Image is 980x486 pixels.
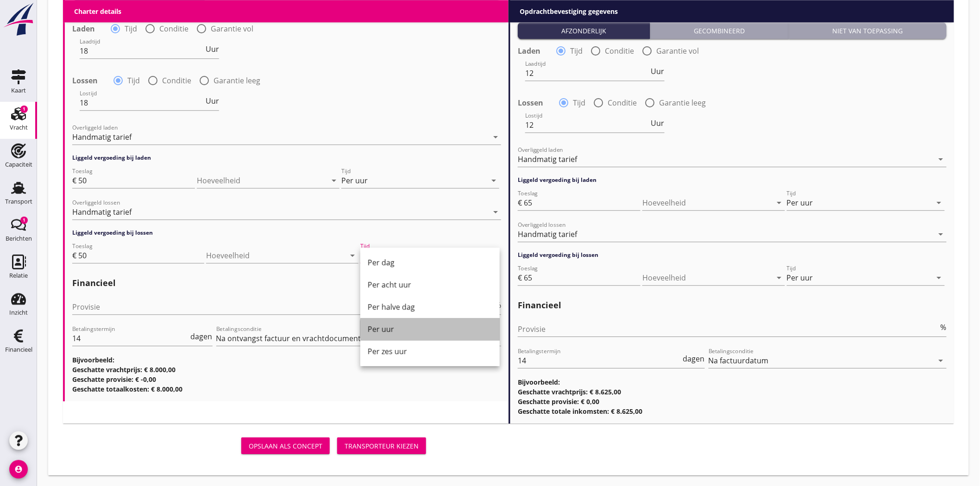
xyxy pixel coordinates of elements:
[490,131,501,143] i: arrow_drop_down
[518,299,947,312] h2: Financieel
[328,175,339,186] i: arrow_drop_down
[6,236,32,242] div: Berichten
[518,176,947,184] h4: Liggeld vergoeding bij laden
[650,22,789,39] button: Gecombineerd
[525,118,649,132] input: Lostijd
[5,199,32,205] div: Transport
[659,98,706,107] label: Garantie leeg
[368,346,492,357] div: Per zes uur
[72,331,189,346] input: Betalingstermijn
[9,273,28,279] div: Relatie
[608,98,637,107] label: Conditie
[518,322,939,336] input: Provisie
[337,437,426,454] button: Transporteur kiezen
[524,195,641,210] input: Toeslag
[345,441,419,451] div: Transporteur kiezen
[72,250,78,261] div: €
[341,176,368,185] div: Per uur
[518,22,650,39] button: Afzonderlijk
[787,199,813,207] div: Per uur
[936,355,947,366] i: arrow_drop_down
[774,272,785,283] i: arrow_drop_down
[488,175,499,186] i: arrow_drop_down
[518,251,947,259] h4: Liggeld vergoeding bij lossen
[651,119,665,127] span: Uur
[518,387,947,397] h3: Geschatte vrachtprijs: € 8.625,00
[9,310,28,316] div: Inzicht
[518,197,524,208] div: €
[5,162,32,168] div: Capaciteit
[347,250,358,261] i: arrow_drop_down
[518,98,543,107] strong: Lossen
[72,374,501,384] h3: Geschatte provisie: € -0,00
[787,274,813,282] div: Per uur
[518,5,947,18] h2: Laad/los-condities
[934,272,945,283] i: arrow_drop_down
[651,68,665,75] span: Uur
[793,26,943,36] div: Niet van toepassing
[524,270,641,285] input: Toeslag
[368,257,492,268] div: Per dag
[518,155,577,163] div: Handmatig tarief
[10,125,28,131] div: Vracht
[189,333,213,340] div: dagen
[76,4,201,13] div: Afzonderlijk
[78,173,195,188] input: Toeslag
[518,353,681,368] input: Betalingstermijn
[211,24,253,33] label: Garantie vol
[934,197,945,208] i: arrow_drop_down
[72,175,78,186] div: €
[72,365,501,374] h3: Geschatte vrachtprijs: € 8.000,00
[72,76,98,85] strong: Lossen
[681,355,705,362] div: dagen
[347,4,497,13] div: Niet van toepassing
[490,206,501,218] i: arrow_drop_down
[72,208,132,216] div: Handmatig tarief
[208,4,339,13] div: Gecombineerd
[5,347,32,353] div: Financieel
[78,248,204,263] input: Toeslag
[80,95,204,110] input: Lostijd
[206,45,219,53] span: Uur
[214,76,260,85] label: Garantie leeg
[72,384,501,394] h3: Geschatte totaalkosten: € 8.000,00
[162,76,191,85] label: Conditie
[20,106,28,113] div: 1
[206,97,219,105] span: Uur
[518,377,947,387] h3: Bijvoorbeeld:
[518,406,947,416] h3: Geschatte totale inkomsten: € 8.625,00
[936,229,947,240] i: arrow_drop_down
[518,46,540,56] strong: Laden
[518,397,947,406] h3: Geschatte provisie: € 0,00
[125,24,137,33] label: Tijd
[2,2,35,37] img: logo-small.a267ee39.svg
[159,24,188,33] label: Conditie
[72,299,493,314] input: Provisie
[241,437,330,454] button: Opslaan als concept
[249,441,322,451] div: Opslaan als concept
[11,87,26,93] div: Kaart
[605,46,634,56] label: Conditie
[518,272,524,283] div: €
[216,334,370,343] div: Na ontvangst factuur en vrachtdocumenten
[127,76,140,85] label: Tijd
[72,133,132,141] div: Handmatig tarief
[570,46,583,56] label: Tijd
[20,217,28,224] div: 1
[72,277,501,289] h2: Financieel
[654,26,785,36] div: Gecombineerd
[80,44,204,58] input: Laadtijd
[656,46,699,56] label: Garantie vol
[368,324,492,335] div: Per uur
[72,154,501,162] h4: Liggeld vergoeding bij laden
[72,229,501,237] h4: Liggeld vergoeding bij lossen
[939,324,947,331] div: %
[573,98,585,107] label: Tijd
[9,460,28,479] i: account_circle
[774,197,785,208] i: arrow_drop_down
[789,22,947,39] button: Niet van toepassing
[368,301,492,312] div: Per halve dag
[936,154,947,165] i: arrow_drop_down
[521,26,646,36] div: Afzonderlijk
[525,66,649,81] input: Laadtijd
